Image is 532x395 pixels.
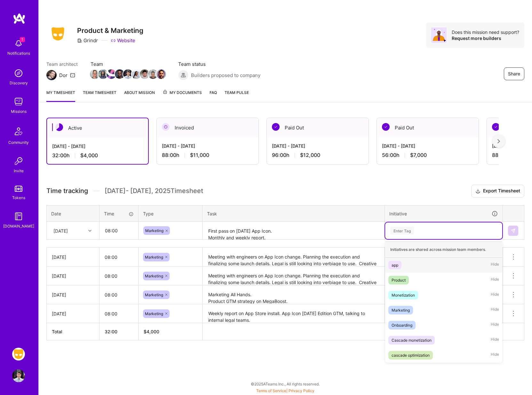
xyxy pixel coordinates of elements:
a: FAQ [210,89,217,102]
a: Team Member Avatar [157,69,165,80]
div: Request more builders [452,35,519,41]
img: bell [12,37,25,50]
div: Does this mission need support? [452,29,519,35]
th: 32:00 [99,323,139,340]
div: cascade optimization [392,352,430,359]
span: 1 [20,37,25,42]
div: Initiatives are shared across mission team members. [385,242,502,258]
th: Total [47,323,99,340]
img: logo [13,13,26,24]
span: Team [91,61,165,67]
div: Enter Tag [390,226,414,236]
input: HH:MM [99,286,138,303]
span: [DATE] - [DATE] , 2025 Timesheet [105,187,203,195]
span: $11,000 [190,152,209,159]
div: 88:00 h [162,152,253,159]
i: icon Mail [70,73,75,78]
div: © 2025 ATeams Inc., All rights reserved. [38,376,532,392]
div: [DOMAIN_NAME] [3,223,34,229]
img: Team Member Avatar [140,69,149,79]
div: [DATE] - [DATE] [52,143,143,150]
img: Avatar [431,27,447,43]
textarea: First pass on [DATE] App Icon. Monthly and weekly report. Grindr Presents GTM. App Store a/b test... [203,222,384,239]
div: Notifications [7,50,30,57]
div: Invoiced [157,118,258,137]
i: icon CompanyGray [77,38,82,43]
img: right [497,139,500,143]
a: Grindr: Product & Marketing [11,348,27,360]
img: Team Member Avatar [115,69,124,79]
div: Time [104,210,134,217]
img: Team Member Avatar [131,69,141,79]
a: Team Member Avatar [149,69,157,80]
img: User Avatar [12,369,25,382]
span: Marketing [145,274,163,278]
img: teamwork [12,95,25,108]
i: icon Chevron [88,229,91,232]
img: Active [55,123,63,131]
a: Team Member Avatar [91,69,99,80]
span: Hide [491,261,499,269]
div: Onboarding [392,322,412,329]
img: guide book [12,210,25,223]
div: Discovery [10,80,28,86]
div: Invite [14,167,24,174]
span: Marketing [145,228,163,233]
div: [DATE] - [DATE] [162,143,253,149]
a: My timesheet [46,89,75,102]
div: Dor [59,72,67,79]
a: Team Member Avatar [124,69,132,80]
img: Team Member Avatar [123,69,133,79]
a: Terms of Service [256,388,286,393]
div: Tokens [12,194,25,201]
div: [DATE] [52,310,94,317]
div: [DATE] [53,227,68,234]
div: Grindr [77,37,98,44]
h3: Product & Marketing [77,27,143,35]
span: Share [508,71,520,77]
input: HH:MM [99,305,138,322]
div: Initiative [389,210,498,217]
input: HH:MM [99,249,138,266]
span: $4,000 [80,152,98,159]
img: Community [11,124,26,139]
img: Paid Out [382,123,390,131]
div: Cascade monetization [392,337,432,344]
a: User Avatar [11,369,27,382]
span: $7,000 [410,152,427,159]
div: 96:00 h [272,152,363,159]
span: Hide [491,306,499,314]
div: Paid Out [267,118,369,137]
img: Team Member Avatar [90,69,99,79]
span: | [256,388,314,393]
div: Active [47,118,148,138]
div: [DATE] [52,291,94,298]
a: My Documents [163,89,202,102]
div: Community [8,139,29,146]
button: Export Timesheet [471,185,524,197]
div: Marketing [392,307,410,314]
span: Time tracking [46,187,88,195]
img: Team Architect [46,70,57,80]
th: Task [202,205,385,222]
a: Team Member Avatar [107,69,115,80]
img: Team Member Avatar [98,69,108,79]
span: Marketing [145,255,163,259]
a: Team Member Avatar [99,69,107,80]
span: Hide [491,321,499,329]
a: About Mission [124,89,155,102]
img: Paid Out [272,123,280,131]
a: Privacy Policy [289,388,314,393]
input: HH:MM [100,222,138,239]
span: Hide [491,336,499,345]
button: Share [504,67,524,80]
span: Team architect [46,61,78,67]
span: My Documents [163,89,202,96]
div: Monetization [392,292,415,298]
th: Date [47,205,99,222]
img: Team Member Avatar [156,69,166,79]
img: Team Member Avatar [148,69,158,79]
a: Team Member Avatar [115,69,124,80]
div: Missions [11,108,27,115]
div: Product [392,277,406,283]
